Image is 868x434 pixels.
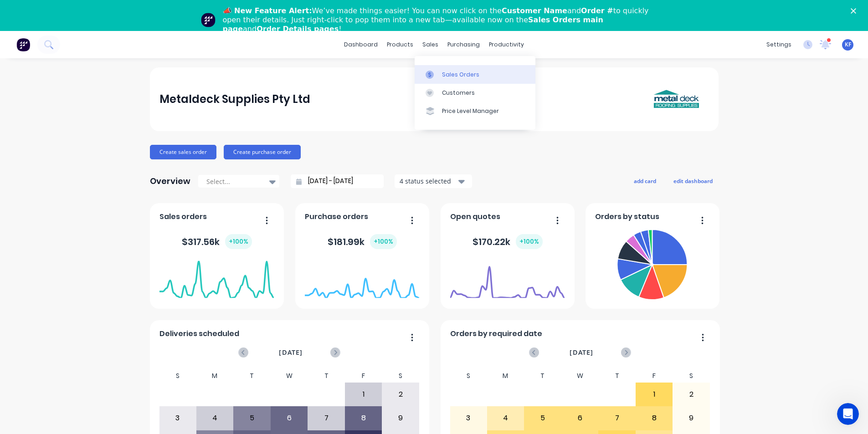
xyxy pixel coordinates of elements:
[645,83,709,115] img: Metaldeck Supplies Pty Ltd
[196,369,234,383] div: M
[159,407,196,429] div: 3
[271,407,308,429] div: 6
[837,403,859,425] iframe: Intercom live chat
[223,6,653,34] div: We’ve made things easier! You can now click on the and to quickly open their details. Just right-...
[636,369,673,383] div: F
[308,407,344,429] div: 7
[159,90,310,108] div: Metaldeck Supplies Pty Ltd
[450,328,542,339] span: Orders by required date
[484,38,529,51] div: productivity
[16,38,30,51] img: Factory
[182,234,252,249] div: $ 317.56k
[851,8,860,14] div: Close
[487,369,524,383] div: M
[370,234,397,249] div: + 100 %
[561,369,599,383] div: W
[150,145,216,159] button: Create sales order
[328,234,397,249] div: $ 181.99k
[382,407,419,429] div: 9
[279,347,303,357] span: [DATE]
[305,211,368,222] span: Purchase orders
[159,211,207,222] span: Sales orders
[516,234,543,249] div: + 100 %
[442,107,499,115] div: Price Level Manager
[400,176,457,186] div: 4 status selected
[201,13,216,27] img: Profile image for Team
[595,211,659,222] span: Orders by status
[223,6,312,15] b: 📣 New Feature Alert:
[562,407,598,429] div: 6
[450,369,487,383] div: S
[159,328,239,339] span: Deliveries scheduled
[223,15,603,33] b: Sales Orders main page
[415,65,535,83] a: Sales Orders
[224,145,301,159] button: Create purchase order
[197,407,233,429] div: 4
[418,38,443,51] div: sales
[570,347,593,357] span: [DATE]
[308,369,345,383] div: T
[524,407,561,429] div: 5
[150,172,190,190] div: Overview
[668,175,719,187] button: edit dashboard
[271,369,308,383] div: W
[598,369,636,383] div: T
[345,407,382,429] div: 8
[502,6,567,15] b: Customer Name
[673,369,710,383] div: S
[234,407,270,429] div: 5
[382,383,419,406] div: 2
[395,174,472,188] button: 4 status selected
[415,84,535,102] a: Customers
[636,407,673,429] div: 8
[762,38,796,51] div: settings
[382,369,419,383] div: S
[673,407,709,429] div: 9
[339,38,382,51] a: dashboard
[382,38,418,51] div: products
[450,407,487,429] div: 3
[442,71,479,79] div: Sales Orders
[581,6,613,15] b: Order #
[159,369,196,383] div: S
[257,25,339,33] b: Order Details pages
[473,234,543,249] div: $ 170.22k
[345,369,382,383] div: F
[442,89,475,97] div: Customers
[845,41,851,49] span: KF
[599,407,635,429] div: 7
[225,234,252,249] div: + 100 %
[345,383,382,406] div: 1
[628,175,662,187] button: add card
[443,38,484,51] div: purchasing
[636,383,673,406] div: 1
[488,407,524,429] div: 4
[524,369,561,383] div: T
[233,369,271,383] div: T
[415,102,535,120] a: Price Level Manager
[450,211,500,222] span: Open quotes
[673,383,709,406] div: 2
